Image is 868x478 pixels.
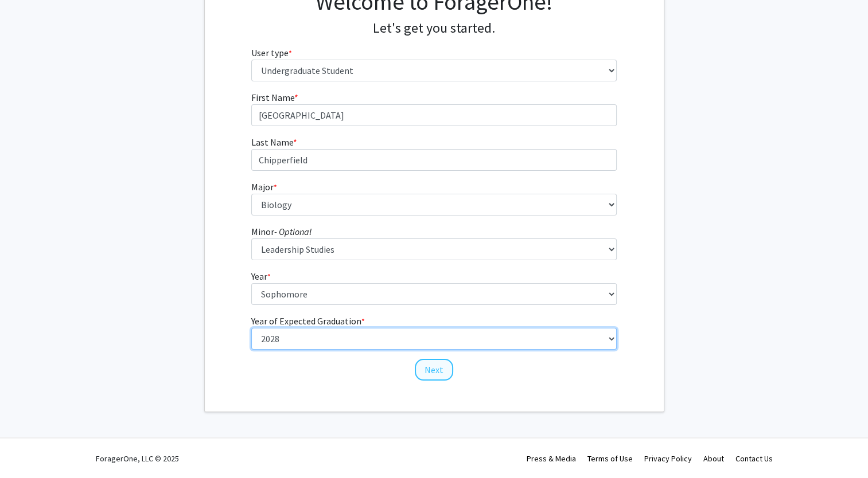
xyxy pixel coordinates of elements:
[703,453,724,464] a: About
[527,453,576,464] a: Press & Media
[251,269,271,283] label: Year
[251,314,365,328] label: Year of Expected Graduation
[587,453,633,464] a: Terms of Use
[274,226,312,237] i: - Optional
[9,426,49,469] iframe: Chat
[251,92,294,103] span: First Name
[251,136,293,148] span: Last Name
[415,359,453,381] button: Next
[251,180,277,194] label: Major
[735,453,773,464] a: Contact Us
[644,453,692,464] a: Privacy Policy
[251,20,617,37] h4: Let's get you started.
[251,46,292,60] label: User type
[251,225,312,238] label: Minor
